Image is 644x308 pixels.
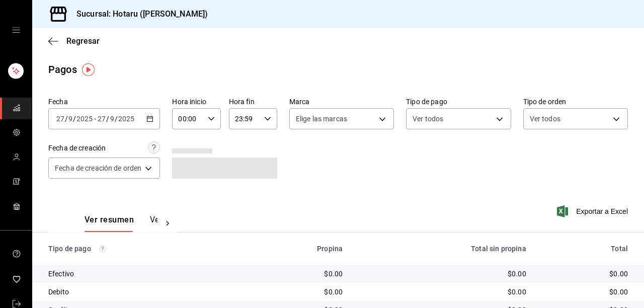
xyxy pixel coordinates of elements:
div: navigation tabs [85,215,157,232]
div: Fecha de creación [48,143,106,153]
span: Regresar [66,36,100,46]
label: Tipo de pago [406,98,511,105]
span: / [106,115,109,123]
div: $0.00 [251,287,343,297]
button: Exportar a Excel [559,205,628,217]
label: Fecha [48,98,160,105]
div: Efectivo [48,269,235,279]
span: Elige las marcas [296,114,347,124]
button: Ver pagos [150,215,188,232]
button: Ver resumen [85,215,134,232]
span: / [73,115,76,123]
div: Propina [251,245,343,253]
h3: Sucursal: Hotaru ([PERSON_NAME]) [68,8,208,20]
span: / [115,115,118,123]
div: Pagos [48,62,77,77]
div: $0.00 [251,269,343,279]
button: Regresar [48,36,100,46]
input: -- [97,115,106,123]
span: - [94,115,96,123]
span: / [65,115,68,123]
input: ---- [118,115,135,123]
label: Hora fin [229,98,277,105]
span: Ver todos [530,114,560,124]
div: $0.00 [542,269,628,279]
div: $0.00 [359,269,526,279]
button: open drawer [12,26,20,34]
input: ---- [76,115,93,123]
img: Tooltip marker [82,63,95,76]
div: $0.00 [359,287,526,297]
svg: Los pagos realizados con Pay y otras terminales son montos brutos. [99,245,106,252]
input: -- [56,115,65,123]
input: -- [68,115,73,123]
span: Fecha de creación de orden [55,163,141,173]
div: Total [542,245,628,253]
span: Ver todos [413,114,443,124]
div: Total sin propina [359,245,526,253]
label: Marca [289,98,394,105]
div: Tipo de pago [48,245,235,253]
div: $0.00 [542,287,628,297]
input: -- [110,115,115,123]
div: Debito [48,287,235,297]
label: Tipo de orden [523,98,628,105]
label: Hora inicio [172,98,220,105]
